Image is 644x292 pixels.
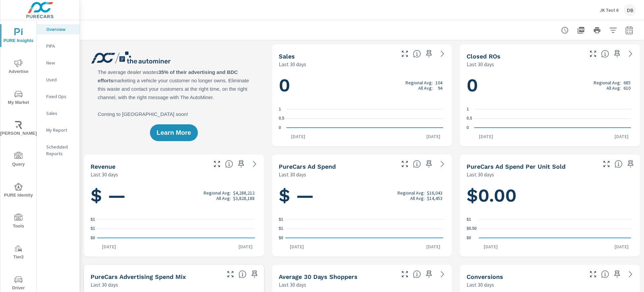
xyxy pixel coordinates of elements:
text: 0 [279,125,281,130]
span: A rolling 30 day total of daily Shoppers on the dealership website, averaged over the selected da... [413,270,421,278]
text: $1 [91,217,95,222]
text: $1 [91,226,95,231]
p: [DATE] [474,133,498,140]
a: See more details in report [437,48,448,59]
p: Last 30 days [467,170,494,178]
p: [DATE] [97,243,121,250]
p: Last 30 days [279,281,306,289]
div: Sales [37,108,79,118]
button: "Export Report to PDF" [574,24,588,37]
div: Scheduled Reports [37,142,79,159]
div: New [37,58,79,68]
p: [DATE] [422,133,445,140]
span: Advertise [2,59,35,76]
button: Apply Filters [606,24,620,37]
p: All Avg: [216,196,231,201]
span: Number of Repair Orders Closed by the selected dealership group over the selected time range. [So... [601,50,609,58]
p: PIPA [46,43,74,49]
button: Make Fullscreen [399,48,410,59]
button: Make Fullscreen [399,159,410,169]
h1: $ — [279,184,445,207]
p: 685 [624,80,631,85]
span: Tools [2,214,35,230]
p: All Avg: [606,85,621,91]
p: All Avg: [410,196,425,201]
span: Tier2 [2,245,35,261]
text: 0.5 [467,116,472,121]
span: Number of vehicles sold by the dealership over the selected date range. [Source: This data is sou... [413,50,421,58]
span: Save this to your personalized report [424,269,434,280]
p: 94 [438,85,442,91]
p: $3,828,188 [233,196,255,201]
p: [DATE] [285,243,309,250]
span: The number of dealer-specified goals completed by a visitor. [Source: This data is provided by th... [601,270,609,278]
button: Select Date Range [623,24,636,37]
p: All Avg: [418,85,433,91]
p: Regional Avg: [594,80,621,85]
button: Print Report [590,24,604,37]
span: Save this to your personalized report [424,159,434,169]
text: $1 [279,217,283,222]
h5: Closed ROs [467,53,500,60]
p: [DATE] [422,243,445,250]
span: Total sales revenue over the selected date range. [Source: This data is sourced from the dealer’s... [225,160,233,168]
span: Save this to your personalized report [424,48,434,59]
h5: Average 30 Days Shoppers [279,273,358,280]
h5: Sales [279,53,295,60]
span: Total cost of media for all PureCars channels for the selected dealership group over the selected... [413,160,421,168]
p: Last 30 days [467,281,494,289]
p: $14,453 [427,196,442,201]
button: Learn More [150,124,198,141]
p: Last 30 days [279,170,306,178]
span: PURE Identity [2,183,35,199]
span: [PERSON_NAME] [2,121,35,137]
p: JK Test 6 [600,7,619,13]
text: $0 [467,236,471,240]
h5: PureCars Ad Spend [279,163,336,170]
button: Make Fullscreen [588,48,598,59]
span: Learn More [157,130,191,136]
p: Overview [46,26,74,33]
text: $0 [91,236,95,240]
p: $4,288,212 [233,190,255,196]
span: Query [2,152,35,168]
p: Fixed Ops [46,93,74,100]
text: $0 [279,236,283,240]
h5: Revenue [91,163,115,170]
button: Make Fullscreen [225,269,236,280]
span: PURE Insights [2,28,35,45]
p: Used [46,76,74,83]
h1: 0 [467,74,633,97]
p: Scheduled Reports [46,143,74,157]
h1: 0 [279,74,445,97]
p: Sales [46,110,74,117]
p: [DATE] [610,133,633,140]
button: Make Fullscreen [588,269,598,280]
p: Regional Avg: [397,190,425,196]
a: See more details in report [625,48,636,59]
text: 0.5 [279,116,284,121]
span: Save this to your personalized report [249,269,260,280]
text: 1 [467,107,469,112]
span: This table looks at how you compare to the amount of budget you spend per channel as opposed to y... [238,270,247,278]
div: PIPA [37,41,79,51]
p: [DATE] [479,243,502,250]
span: Save this to your personalized report [236,159,247,169]
h1: $ — [91,184,257,207]
p: [DATE] [234,243,257,250]
a: See more details in report [625,269,636,280]
a: See more details in report [437,159,448,169]
button: Make Fullscreen [212,159,222,169]
a: See more details in report [249,159,260,169]
text: $1 [467,217,471,222]
h5: PureCars Advertising Spend Mix [91,273,186,280]
span: Save this to your personalized report [625,159,636,169]
p: Last 30 days [467,60,494,68]
span: Save this to your personalized report [612,48,623,59]
p: Last 30 days [91,170,118,178]
div: Fixed Ops [37,91,79,101]
button: Make Fullscreen [399,269,410,280]
p: [DATE] [286,133,310,140]
p: Regional Avg: [406,80,433,85]
div: DB [624,4,636,16]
